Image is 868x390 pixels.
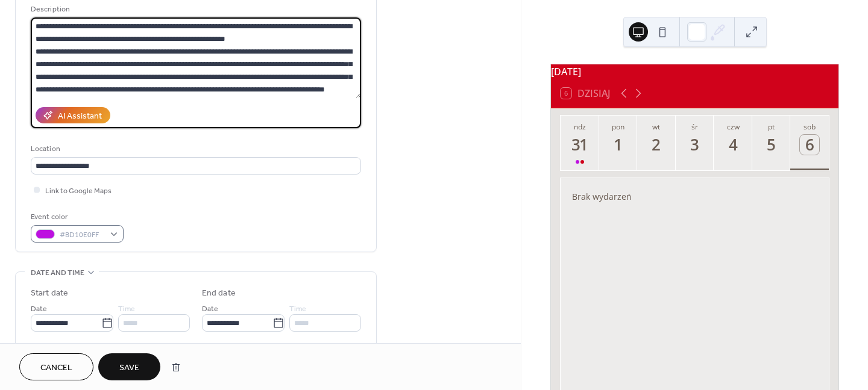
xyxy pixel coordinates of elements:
button: ndz31 [561,116,599,170]
div: 2 [647,135,667,155]
div: Location [31,143,359,155]
button: Save [98,353,160,380]
button: śr3 [676,116,714,170]
button: sob6 [790,116,829,170]
div: [DATE] [551,64,838,79]
span: Cancel [40,362,72,374]
div: śr [679,122,711,132]
span: Date [202,303,218,315]
div: 31 [570,135,590,155]
button: pt5 [752,116,791,170]
div: Description [31,3,359,16]
div: AI Assistant [58,110,102,123]
div: 5 [761,135,781,155]
div: ndz [564,122,596,132]
button: czw4 [714,116,752,170]
span: Save [119,362,139,374]
span: Date [31,303,47,315]
span: Link to Google Maps [45,185,112,197]
div: 1 [608,135,628,155]
button: pon1 [599,116,638,170]
button: wt2 [637,116,676,170]
div: End date [202,287,236,300]
span: #BD10E0FF [60,229,104,241]
div: 4 [723,135,743,155]
div: 6 [800,135,820,155]
div: sob [794,122,825,132]
span: Time [289,303,306,315]
button: AI Assistant [36,107,110,123]
span: Date and time [31,267,84,279]
div: wt [641,122,672,132]
div: pon [603,122,634,132]
div: Event color [31,211,121,223]
div: Brak wydarzeń [562,182,828,211]
div: czw [717,122,749,132]
span: Time [118,303,135,315]
div: 3 [685,135,705,155]
div: pt [756,122,787,132]
div: Start date [31,287,68,300]
button: Cancel [19,353,93,380]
